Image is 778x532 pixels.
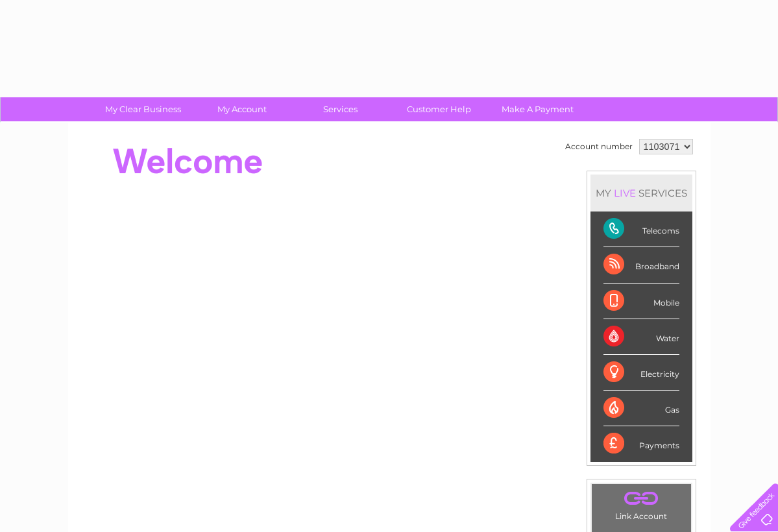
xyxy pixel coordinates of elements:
div: Electricity [603,355,679,391]
div: Payments [603,426,679,461]
div: MY SERVICES [590,175,692,212]
div: Broadband [603,247,679,283]
a: Make A Payment [484,97,591,121]
td: Account number [562,136,636,158]
div: LIVE [611,187,638,199]
div: Gas [603,391,679,426]
div: Mobile [603,284,679,319]
a: My Account [188,97,295,121]
a: Services [287,97,394,121]
div: Telecoms [603,212,679,247]
div: Water [603,319,679,355]
a: My Clear Business [90,97,197,121]
td: Link Account [591,483,692,524]
a: Customer Help [385,97,492,121]
a: . [595,487,688,510]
